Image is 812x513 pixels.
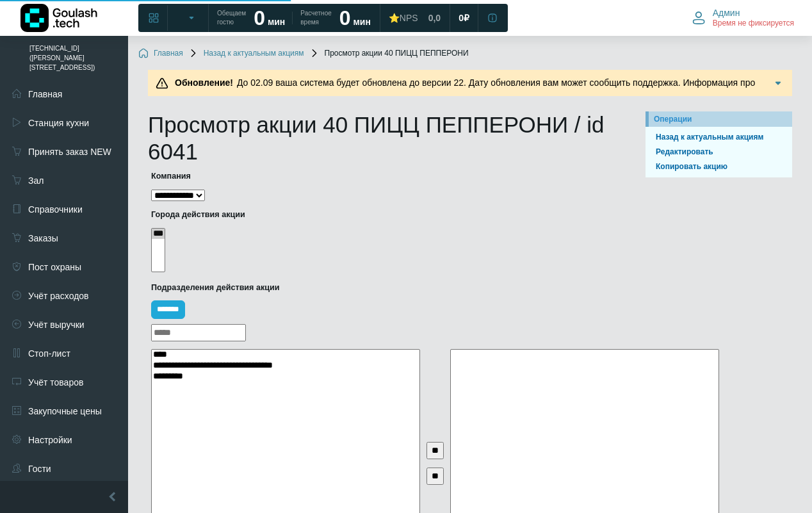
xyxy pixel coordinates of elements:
[188,49,304,59] a: Назад к актуальным акциям
[685,4,802,31] button: Админ Время не фиксируется
[654,113,787,125] div: Операции
[339,6,351,29] strong: 0
[209,6,378,29] a: Обещаем гостю 0 мин Расчетное время 0 мин
[389,12,418,24] div: ⭐
[772,77,784,90] img: Подробнее
[20,4,97,32] img: Логотип компании Goulash.tech
[151,170,617,183] label: Компания
[713,7,740,19] span: Админ
[254,6,265,29] strong: 0
[156,77,168,90] img: Предупреждение
[171,77,755,101] span: До 02.09 ваша система будет обновлена до версии 22. Дату обновления вам может сообщить поддержка....
[451,6,477,29] a: 0 ₽
[309,49,469,59] span: Просмотр акции 40 ПИЦЦ ПЕППЕРОНИ
[300,9,331,27] span: Расчетное время
[151,282,617,294] label: Подразделения действия акции
[175,77,233,88] b: Обновление!
[353,17,370,27] span: мин
[217,9,246,27] span: Обещаем гостю
[651,131,787,143] a: Назад к актуальным акциям
[651,146,787,158] a: Редактировать
[464,12,469,24] span: ₽
[268,17,285,27] span: мин
[400,13,418,23] span: NPS
[459,12,464,24] span: 0
[713,19,794,29] span: Время не фиксируется
[138,49,183,59] a: Главная
[151,209,617,221] label: Города действия акции
[148,111,626,165] h1: Просмотр акции 40 ПИЦЦ ПЕППЕРОНИ / id 6041
[428,12,441,24] span: 0,0
[381,6,448,29] a: ⭐NPS 0,0
[651,161,787,173] a: Копировать акцию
